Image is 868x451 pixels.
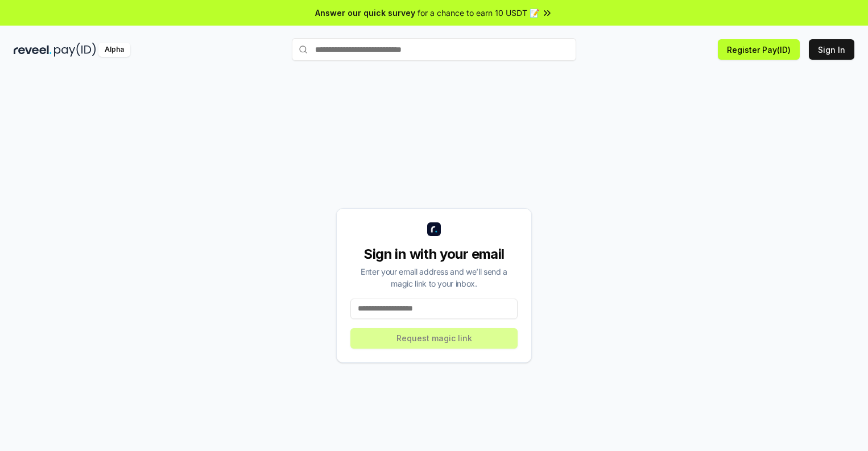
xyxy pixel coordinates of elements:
div: Alpha [98,43,130,57]
div: Sign in with your email [350,245,518,263]
img: logo_small [427,222,441,236]
img: reveel_dark [14,43,52,57]
button: Sign In [809,39,854,60]
img: pay_id [54,43,96,57]
button: Register Pay(ID) [718,39,800,60]
div: Enter your email address and we’ll send a magic link to your inbox. [350,266,518,289]
span: Answer our quick survey [315,7,415,19]
span: for a chance to earn 10 USDT 📝 [418,7,539,19]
